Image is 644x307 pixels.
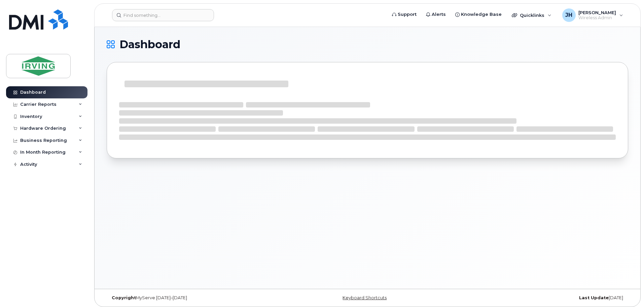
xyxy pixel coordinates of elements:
div: MyServe [DATE]–[DATE] [107,295,281,301]
strong: Last Update [579,295,609,300]
a: Keyboard Shortcuts [343,295,387,300]
div: [DATE] [454,295,628,301]
span: Dashboard [119,39,180,50]
strong: Copyright [112,295,136,300]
